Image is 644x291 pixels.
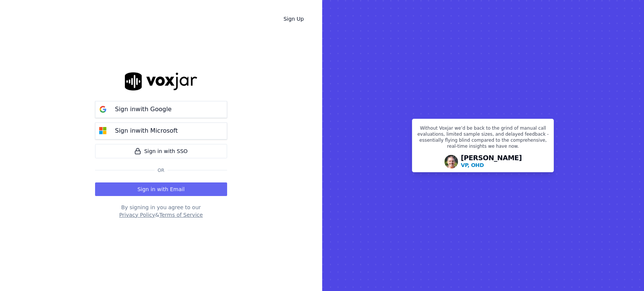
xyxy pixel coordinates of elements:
a: Sign in with SSO [95,144,227,158]
p: VP, OHD [461,161,484,169]
img: google Sign in button [95,102,111,117]
a: Sign Up [277,12,310,26]
button: Sign inwith Microsoft [95,123,227,139]
p: Sign in with Microsoft [115,126,178,135]
button: Privacy Policy [119,211,155,219]
p: Sign in with Google [115,105,172,114]
div: By signing in you agree to our & [95,204,227,219]
img: logo [125,72,197,90]
button: Sign in with Email [95,182,227,196]
img: Avatar [444,155,458,168]
img: microsoft Sign in button [95,123,111,138]
p: Without Voxjar we’d be back to the grind of manual call evaluations, limited sample sizes, and de... [417,125,549,152]
button: Terms of Service [159,211,203,219]
span: Or [155,167,168,173]
button: Sign inwith Google [95,101,227,118]
div: [PERSON_NAME] [461,155,522,169]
